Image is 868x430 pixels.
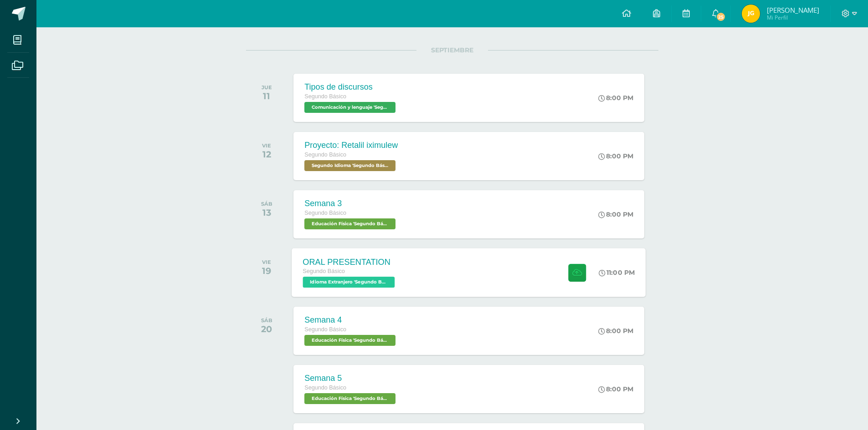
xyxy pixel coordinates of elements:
div: 8:00 PM [598,210,633,218]
span: Comunicación y lenguaje 'Segundo Básico A' [304,102,395,113]
span: Segundo Básico [304,326,346,333]
div: 8:00 PM [598,385,633,393]
div: 12 [262,149,271,160]
div: VIE [262,142,271,149]
div: Tipos de discursos [304,82,398,92]
span: Segundo Básico [304,93,346,100]
span: Segundo Básico [304,210,346,216]
span: Segundo Idioma 'Segundo Básico A' [304,160,395,171]
div: 19 [262,265,271,276]
div: 8:00 PM [598,94,633,102]
div: Semana 5 [304,374,398,383]
div: 11:00 PM [599,268,635,277]
span: Idioma Extranjero 'Segundo Básico A' [303,277,395,288]
div: JUE [262,84,272,91]
div: Proyecto: Retalil iximulew [304,141,398,150]
div: Semana 4 [304,315,398,325]
div: 11 [262,91,272,101]
span: [PERSON_NAME] [767,5,819,15]
span: Mi Perfil [767,14,819,21]
div: SÁB [261,201,272,207]
div: ORAL PRESENTATION [303,257,397,267]
div: VIE [262,259,271,265]
img: f1c1a2982ab3eea34ca5756056583485.png [742,5,760,23]
span: Segundo Básico [304,152,346,158]
div: 8:00 PM [598,327,633,335]
span: Educación Física 'Segundo Básico A' [304,393,395,404]
span: SEPTIEMBRE [416,46,488,54]
span: 25 [716,12,726,22]
div: 13 [261,207,272,218]
span: Educación Física 'Segundo Básico A' [304,335,395,346]
span: Educación Física 'Segundo Básico A' [304,218,395,229]
div: SÁB [261,317,272,324]
span: Segundo Básico [303,268,345,274]
div: 20 [261,324,272,334]
div: Semana 3 [304,199,398,208]
div: 8:00 PM [598,152,633,160]
span: Segundo Básico [304,384,346,391]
